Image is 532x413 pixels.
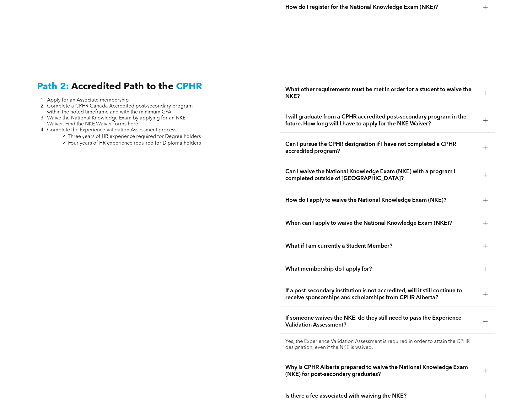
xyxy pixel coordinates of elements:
span: Waive the National Knowledge Exam by applying for an NKE Waiver. Find the NKE Waiver forms here. [47,116,185,127]
span: Three years of HR experience required for Degree holders [68,134,201,139]
span: Path 2: [37,82,69,91]
span: When can I apply to waive the National Knowledge Exam (NKE)? [285,220,478,227]
span: Complete a CPHR Canada Accredited post-secondary program within the noted timeframe and with the ... [47,104,193,115]
span: How do I apply to waive the National Knowledge Exam (NKE)? [285,197,478,204]
span: What membership do I apply for? [285,266,478,273]
span: Four years of HR experience required for Diploma holders [68,141,201,146]
span: Can I waive the National Knowledge Exam (NKE) with a program I completed outside of [GEOGRAPHIC_D... [285,168,478,182]
span: Why is CPHR Alberta prepared to waive the National Knowledge Exam (NKE) for post-secondary gradua... [285,364,478,378]
span: If a post-secondary institution is not accredited, will it still continue to receive sponsorships... [285,287,478,301]
span: What other requirements must be met in order for a student to waive the NKE? [285,86,478,100]
span: CPHR [176,82,202,91]
span: If someone waives the NKE, do they still need to pass the Experience Validation Assessment? [285,315,478,328]
span: Accredited Path to the [71,82,174,91]
span: Is there a fee associated with waiving the NKE? [285,393,478,399]
span: Can I pursue the CPHR designation if I have not completed a CPHR accredited program? [285,141,478,155]
span: What if I am currently a Student Member? [285,243,478,250]
span: Apply for an Associate membership [47,98,129,103]
p: Yes, the Experience Validation Assessment is required in order to attain the CPHR designation, ev... [285,339,490,351]
span: Complete the Experience Validation Assessment process: [47,128,178,133]
span: How do I register for the National Knowledge Exam (NKE)? [285,4,478,11]
span: I will graduate from a CPHR accredited post-secondary program in the future. How long will I have... [285,113,478,127]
